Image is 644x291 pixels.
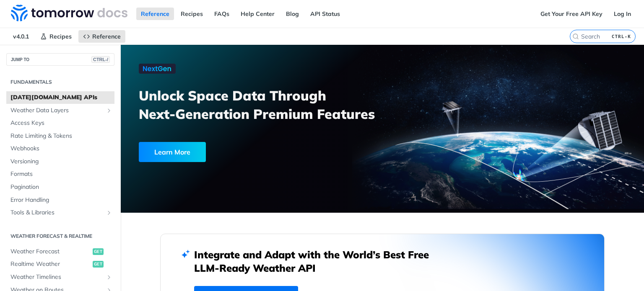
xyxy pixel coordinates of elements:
span: Reference [92,33,121,40]
a: Log In [609,8,636,20]
button: Show subpages for Tools & Libraries [106,209,112,216]
span: Webhooks [10,144,112,153]
a: Access Keys [6,117,114,129]
img: NextGen [139,64,176,74]
a: Webhooks [6,142,114,155]
span: Rate Limiting & Tokens [10,132,112,140]
a: Tools & LibrariesShow subpages for Tools & Libraries [6,206,114,219]
span: Tools & Libraries [10,209,104,217]
span: Recipes [49,33,72,40]
a: Weather TimelinesShow subpages for Weather Timelines [6,271,114,283]
img: Tomorrow.io Weather API Docs [11,5,127,21]
h2: Integrate and Adapt with the World’s Best Free LLM-Ready Weather API [194,248,441,275]
a: Formats [6,168,114,180]
span: Weather Forecast [10,247,91,256]
span: Versioning [10,157,112,166]
a: Error Handling [6,194,114,206]
span: Access Keys [10,119,112,127]
div: Learn More [139,142,206,162]
span: CTRL-/ [91,56,110,63]
span: [DATE][DOMAIN_NAME] APIs [10,93,112,102]
span: Error Handling [10,196,112,204]
a: Reference [136,8,174,20]
button: JUMP TOCTRL-/ [6,53,114,66]
span: Weather Data Layers [10,106,104,115]
button: Show subpages for Weather Timelines [106,274,112,281]
span: Weather Timelines [10,273,104,281]
a: Blog [281,8,304,20]
a: Pagination [6,181,114,193]
h2: Weather Forecast & realtime [6,232,114,240]
a: Help Center [236,8,279,20]
h3: Unlock Space Data Through Next-Generation Premium Features [139,86,392,123]
kbd: CTRL-K [610,32,633,41]
span: v4.0.1 [8,30,34,43]
a: Recipes [36,30,76,43]
button: Show subpages for Weather Data Layers [106,107,112,114]
a: Weather Data LayersShow subpages for Weather Data Layers [6,104,114,117]
a: Realtime Weatherget [6,258,114,270]
span: Pagination [10,183,112,191]
a: Reference [78,30,125,43]
span: get [93,248,104,255]
a: Weather Forecastget [6,245,114,258]
a: FAQs [210,8,234,20]
a: Rate Limiting & Tokens [6,130,114,142]
span: Formats [10,170,112,178]
a: [DATE][DOMAIN_NAME] APIs [6,91,114,104]
span: Realtime Weather [10,260,91,268]
a: Recipes [176,8,208,20]
a: Get Your Free API Key [536,8,607,20]
a: API Status [306,8,345,20]
svg: Search [572,33,579,40]
a: Learn More [139,142,341,162]
h2: Fundamentals [6,78,114,86]
span: get [93,261,104,268]
a: Versioning [6,155,114,168]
